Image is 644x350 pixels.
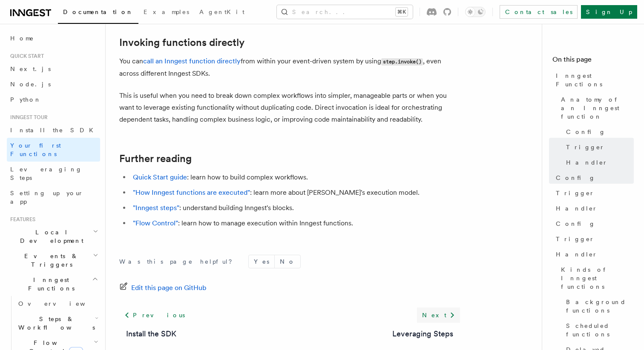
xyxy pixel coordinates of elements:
span: Inngest tour [7,114,48,121]
a: Next [417,307,460,323]
a: Install the SDK [7,122,100,138]
a: "Inngest steps" [133,204,179,212]
h4: On this page [552,54,634,68]
span: Documentation [63,9,133,15]
button: Local Development [7,225,100,248]
span: Quick start [7,53,44,60]
span: Your first Functions [10,142,61,157]
a: Trigger [552,231,634,247]
a: Handler [552,201,634,216]
button: Search...⌘K [277,5,413,19]
span: AgentKit [199,9,244,15]
a: Your first Functions [7,138,100,162]
li: : understand building Inngest's blocks. [130,202,460,214]
p: Was this page helpful? [119,257,238,266]
span: Inngest Functions [556,71,634,88]
a: Sign Up [581,5,637,19]
a: Invoking functions directly [119,37,244,48]
a: Leveraging Steps [392,328,453,340]
li: : learn how to build complex workflows. [130,171,460,183]
span: Events & Triggers [7,252,93,269]
span: Setting up your app [10,190,83,205]
a: "Flow Control" [133,219,178,227]
a: Background functions [563,294,634,318]
a: Home [7,31,100,46]
span: Config [566,128,606,136]
a: Contact sales [500,5,578,19]
a: Next.js [7,61,100,77]
span: Handler [556,204,598,213]
span: Features [7,216,35,223]
a: Further reading [119,153,192,165]
span: Handler [566,158,608,167]
span: Overview [18,300,106,307]
p: This is useful when you need to break down complex workflows into simpler, manageable parts or wh... [119,90,460,125]
a: Config [552,170,634,185]
li: : learn how to manage execution within Inngest functions. [130,217,460,229]
button: No [275,255,300,268]
span: Background functions [566,298,634,315]
a: Overview [15,296,100,311]
span: Python [10,96,41,103]
a: Examples [138,3,194,23]
span: Leveraging Steps [10,166,82,181]
li: : learn more about [PERSON_NAME]'s execution model. [130,187,460,199]
a: Config [563,124,634,139]
a: Node.js [7,77,100,92]
span: Handler [556,250,598,259]
span: Trigger [556,235,595,243]
a: Anatomy of an Inngest function [558,92,634,124]
span: Inngest Functions [7,276,92,293]
a: Install the SDK [126,328,176,340]
button: Events & Triggers [7,248,100,272]
a: Edit this page on GitHub [119,282,207,294]
span: Config [556,219,595,228]
span: Steps & Workflows [15,315,95,332]
a: "How Inngest functions are executed" [133,188,250,196]
span: Next.js [10,65,51,72]
a: call an Inngest function directly [143,57,241,65]
a: Inngest Functions [552,68,634,92]
a: Scheduled functions [563,318,634,342]
span: Local Development [7,228,93,245]
span: Anatomy of an Inngest function [561,95,634,121]
a: Previous [119,307,190,323]
a: Handler [563,155,634,170]
span: Examples [144,9,189,15]
span: Node.js [10,81,51,88]
p: You can from within your event-driven system by using , even across different Inngest SDKs. [119,55,460,80]
a: Leveraging Steps [7,162,100,185]
code: step.invoke() [381,58,423,65]
kbd: ⌘K [396,8,408,16]
button: Yes [249,255,274,268]
a: Trigger [563,139,634,155]
a: Config [552,216,634,231]
span: Kinds of Inngest functions [561,265,634,291]
span: Edit this page on GitHub [131,282,207,294]
a: Setting up your app [7,185,100,209]
a: Quick Start guide [133,173,187,181]
a: Documentation [58,3,138,24]
a: Python [7,92,100,107]
a: AgentKit [194,3,250,23]
a: Kinds of Inngest functions [558,262,634,294]
span: Trigger [566,143,605,151]
span: Scheduled functions [566,322,634,339]
span: Home [10,34,34,43]
button: Toggle dark mode [465,7,486,17]
a: Trigger [552,185,634,201]
span: Trigger [556,189,595,197]
a: Handler [552,247,634,262]
button: Steps & Workflows [15,311,100,335]
button: Inngest Functions [7,272,100,296]
span: Install the SDK [10,127,98,134]
span: Config [556,174,595,182]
